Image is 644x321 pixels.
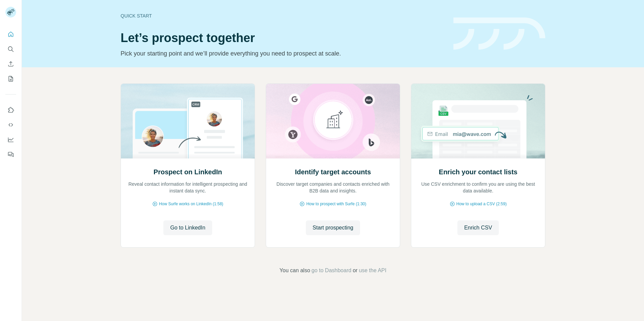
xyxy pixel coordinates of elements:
button: Search [5,43,16,55]
span: You can also [280,266,310,275]
img: Enrich your contact lists [411,84,545,158]
button: Quick start [5,28,16,40]
button: Go to LinkedIn [163,220,212,235]
button: use the API [359,266,386,275]
span: How Surfe works on LinkedIn (1:58) [159,201,223,207]
img: Prospect on LinkedIn [121,84,255,158]
button: Enrich CSV [457,220,499,235]
h1: Let’s prospect together [121,31,445,45]
button: Enrich CSV [5,58,16,70]
span: How to prospect with Surfe (1:30) [306,201,366,207]
h2: Prospect on LinkedIn [154,167,222,177]
p: Pick your starting point and we’ll provide everything you need to prospect at scale. [121,49,445,58]
button: Dashboard [5,134,16,146]
span: Enrich CSV [464,224,492,232]
span: How to upload a CSV (2:59) [456,201,507,207]
span: Start prospecting [313,224,353,232]
button: Start prospecting [306,220,360,235]
button: My lists [5,73,16,85]
h2: Identify target accounts [295,167,371,177]
p: Reveal contact information for intelligent prospecting and instant data sync. [128,181,248,194]
p: Discover target companies and contacts enriched with B2B data and insights. [273,181,393,194]
button: Feedback [5,148,16,160]
span: Go to LinkedIn [170,224,205,232]
div: Quick start [121,12,445,19]
button: go to Dashboard [312,266,351,275]
button: Use Surfe on LinkedIn [5,104,16,116]
img: Identify target accounts [266,84,400,158]
span: or [353,266,357,275]
h2: Enrich your contact lists [439,167,517,177]
img: banner [453,17,545,50]
p: Use CSV enrichment to confirm you are using the best data available. [418,181,538,194]
button: Use Surfe API [5,119,16,131]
